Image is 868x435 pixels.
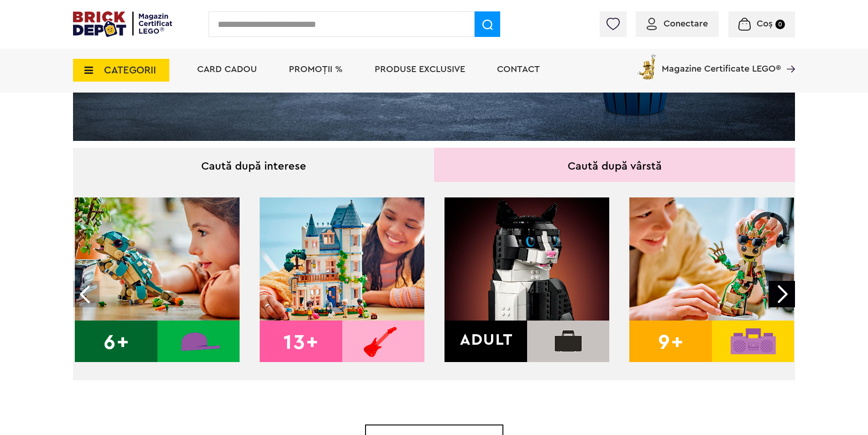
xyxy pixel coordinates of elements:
[104,65,156,75] span: CATEGORII
[197,65,257,74] a: Card Cadou
[647,19,708,28] a: Conectare
[664,19,708,28] span: Conectare
[289,65,343,74] a: PROMOȚII %
[497,65,540,74] a: Contact
[629,197,794,362] img: 9+
[375,65,465,74] a: Produse exclusive
[260,197,424,362] img: 13+
[75,197,240,362] img: 6+
[662,52,781,73] span: Magazine Certificate LEGO®
[434,148,795,182] div: Caută după vârstă
[781,52,795,62] a: Magazine Certificate LEGO®
[73,148,434,182] div: Caută după interese
[444,197,609,362] img: Adult
[757,19,773,28] span: Coș
[775,20,785,29] small: 0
